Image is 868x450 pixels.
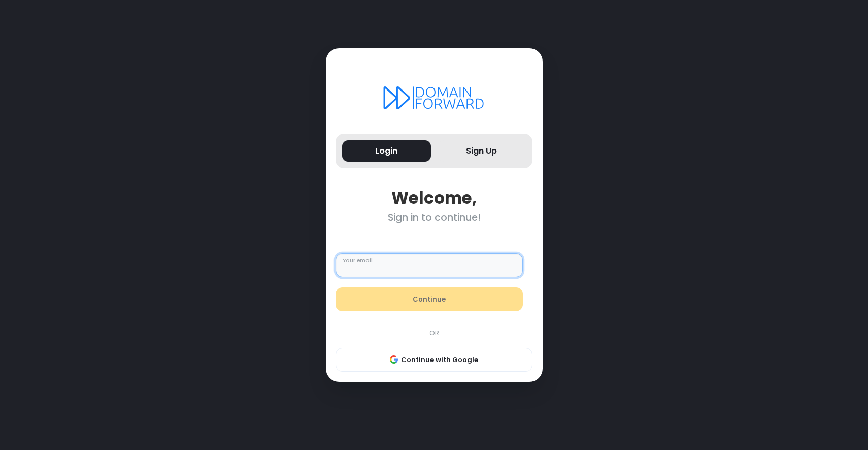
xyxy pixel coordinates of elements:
div: Welcome, [336,188,532,208]
button: Continue with Google [336,348,532,372]
div: Sign in to continue! [336,212,532,223]
button: Login [342,140,431,162]
div: OR [330,328,538,338]
button: Sign Up [438,140,526,162]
